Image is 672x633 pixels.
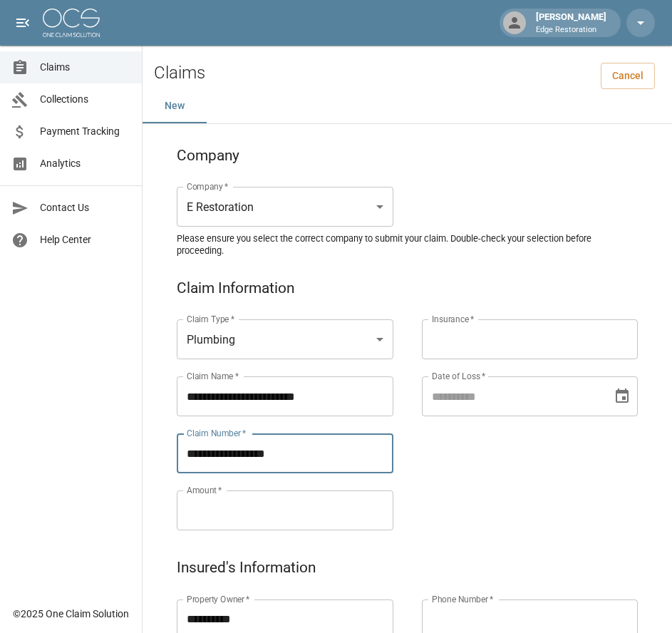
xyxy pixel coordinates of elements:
[40,92,130,107] span: Collections
[40,60,130,75] span: Claims
[40,156,130,171] span: Analytics
[40,232,130,247] span: Help Center
[143,89,672,123] div: dynamic tabs
[143,89,207,123] button: New
[187,370,239,382] label: Claim Name
[432,370,485,382] label: Date of Loss
[536,24,606,36] p: Edge Restoration
[40,200,130,215] span: Contact Us
[608,382,636,411] button: Choose date
[530,10,612,36] div: [PERSON_NAME]
[187,427,246,439] label: Claim Number
[40,124,130,139] span: Payment Tracking
[187,484,222,496] label: Amount
[177,319,393,359] div: Plumbing
[13,607,129,621] div: © 2025 One Claim Solution
[9,9,37,37] button: open drawer
[177,232,638,257] h5: Please ensure you select the correct company to submit your claim. Double-check your selection be...
[601,63,655,89] a: Cancel
[187,313,234,325] label: Claim Type
[432,593,493,605] label: Phone Number
[432,313,474,325] label: Insurance
[187,593,250,605] label: Property Owner
[154,63,205,83] h2: Claims
[177,187,393,227] div: E Restoration
[187,180,229,192] label: Company
[43,9,100,37] img: ocs-logo-white-transparent.png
